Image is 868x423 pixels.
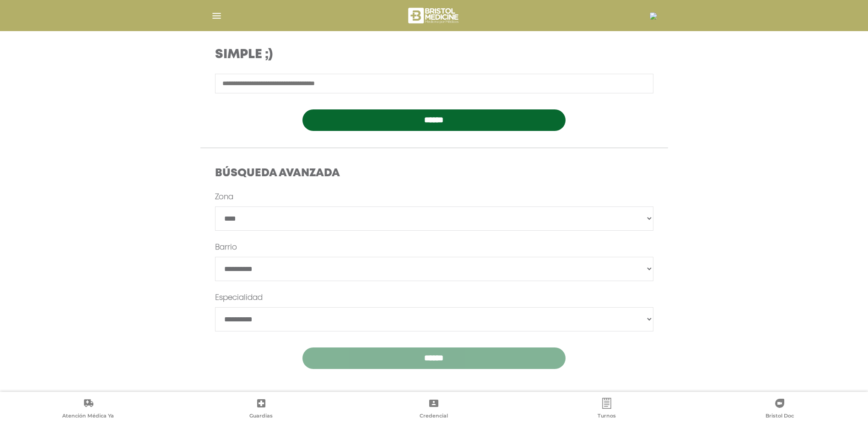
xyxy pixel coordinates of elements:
label: Barrio [215,242,237,253]
img: Cober_menu-lines-white.svg [211,10,222,22]
a: Guardias [175,398,348,421]
span: Bristol Doc [766,412,794,421]
label: Especialidad [215,293,263,304]
span: Guardias [249,412,273,421]
h3: Simple ;) [215,47,493,63]
span: Turnos [598,412,616,421]
a: Bristol Doc [693,398,866,421]
img: 30585 [650,12,657,20]
img: bristol-medicine-blanco.png [407,5,461,27]
a: Atención Médica Ya [2,398,175,421]
span: Atención Médica Ya [62,412,114,421]
label: Zona [215,192,233,203]
h4: Búsqueda Avanzada [215,167,653,180]
a: Turnos [520,398,693,421]
a: Credencial [348,398,521,421]
span: Credencial [420,412,448,421]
